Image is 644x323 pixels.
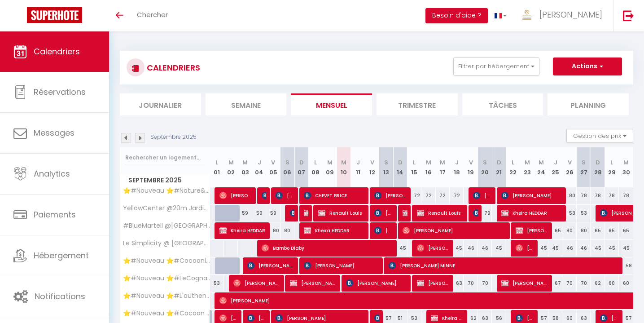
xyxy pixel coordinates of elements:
[591,222,605,239] div: 65
[436,187,450,204] div: 72
[291,93,372,115] li: Mensuel
[379,147,393,187] th: 13
[421,187,435,204] div: 72
[206,93,287,115] li: Semaine
[577,147,591,187] th: 27
[548,240,562,257] div: 45
[605,187,619,204] div: 78
[440,158,445,167] abbr: M
[610,158,613,167] abbr: L
[280,147,294,187] th: 06
[403,222,504,239] span: [PERSON_NAME]
[605,147,619,187] th: 29
[478,240,492,257] div: 46
[314,158,317,167] abbr: L
[393,147,407,187] th: 14
[623,10,634,21] img: logout
[539,158,544,167] abbr: M
[122,187,211,194] span: ⭐️#Nouveau ⭐️#Nature&Beauty ⭐️#Biendormiracognac ⭐️
[562,147,576,187] th: 26
[426,158,431,167] abbr: M
[266,222,280,239] div: 80
[285,158,289,167] abbr: S
[34,86,86,97] span: Réservations
[473,187,491,204] span: [PERSON_NAME]
[389,257,616,274] span: [PERSON_NAME] MINNE
[548,93,629,115] li: Planning
[233,274,280,292] span: [PERSON_NAME]
[591,147,605,187] th: 28
[450,240,464,257] div: 45
[619,275,633,292] div: 60
[577,187,591,204] div: 78
[150,133,197,142] p: Septembre 2025
[266,205,280,221] div: 59
[417,204,463,221] span: Renault Louis
[619,147,633,187] th: 30
[374,204,393,221] span: [PERSON_NAME]
[548,275,562,292] div: 67
[554,158,557,167] abbr: J
[393,240,407,257] div: 45
[478,147,492,187] th: 20
[520,147,534,187] th: 23
[122,257,211,264] span: ⭐️#Nouveau ⭐️#Cocooning ⭐️#Biendormiracognac⭐️
[619,187,633,204] div: 78
[591,240,605,257] div: 45
[219,222,266,239] span: Kheira HEDDAR
[501,204,561,221] span: Kheira HEDDAR
[252,205,266,221] div: 59
[337,147,350,187] th: 10
[483,158,487,167] abbr: S
[242,158,248,167] abbr: M
[591,275,605,292] div: 62
[122,205,211,212] span: YellowCenter @20m Jardin Public
[403,204,407,221] span: [PERSON_NAME]
[606,283,637,316] iframe: Chat
[425,8,488,23] button: Besoin d'aide ?
[122,310,211,317] span: ⭐️#Nouveau ⭐️#Cocoon ⭐️#Biendormiracognac⭐️
[469,158,473,167] abbr: V
[497,158,501,167] abbr: D
[122,275,211,282] span: ⭐️#Nouveau ⭐️#LeCognaçais ⭐️#Biendormiracognac⭐️
[462,93,543,115] li: Tâches
[407,147,421,187] th: 15
[525,158,530,167] abbr: M
[304,222,364,239] span: Kheira HEDDAR
[577,275,591,292] div: 70
[238,147,252,187] th: 03
[417,239,449,257] span: [PERSON_NAME]
[224,147,238,187] th: 02
[455,158,459,167] abbr: J
[492,147,506,187] th: 21
[520,8,534,22] img: ...
[35,291,85,302] span: Notifications
[290,274,336,292] span: [PERSON_NAME]
[370,158,374,167] abbr: V
[562,205,576,221] div: 53
[122,222,211,229] span: #BlueMartell @[GEOGRAPHIC_DATA]
[27,7,82,23] img: Super Booking
[323,147,337,187] th: 09
[619,222,633,239] div: 65
[478,275,492,292] div: 70
[534,240,548,257] div: 45
[407,187,421,204] div: 72
[566,129,633,142] button: Gestion des prix
[34,209,76,220] span: Paiements
[548,222,562,239] div: 65
[215,158,218,167] abbr: L
[125,150,205,166] input: Rechercher un logement...
[356,158,360,167] abbr: J
[34,46,80,57] span: Calendriers
[413,158,416,167] abbr: L
[34,250,89,261] span: Hébergement
[605,222,619,239] div: 65
[450,275,464,292] div: 63
[619,240,633,257] div: 45
[562,240,576,257] div: 46
[228,158,234,167] abbr: M
[374,222,393,239] span: [PERSON_NAME]
[238,205,252,221] div: 59
[464,240,478,257] div: 46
